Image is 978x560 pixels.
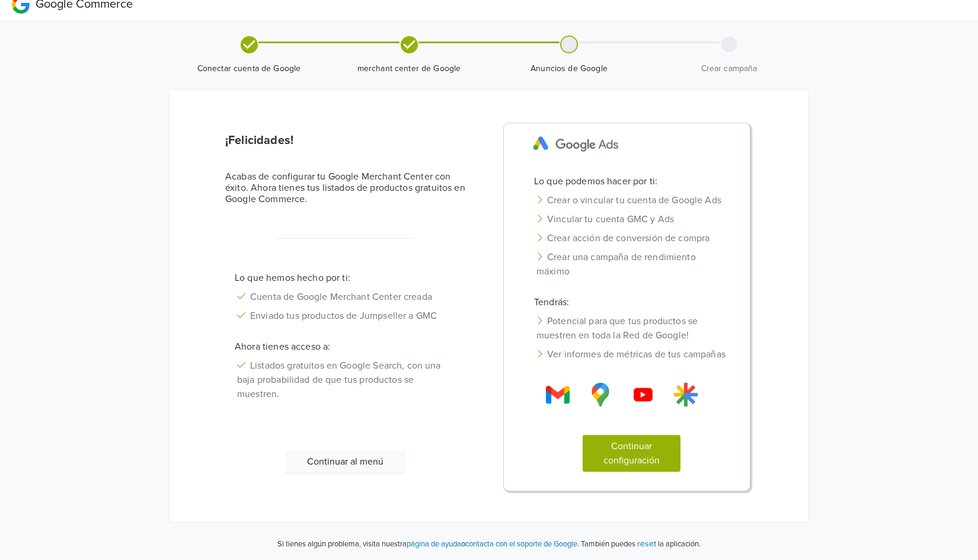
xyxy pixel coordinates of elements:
button: Continuar configuración [583,435,681,472]
h5: ¡Felicidades! [225,133,466,148]
p: Si tienes algún problema, visita nuestra o . [277,539,579,551]
button: reset [637,537,656,551]
img: Gmail Logo [546,383,570,407]
li: Enviado tus productos de Jumpseller a GMC [225,306,466,325]
li: Potencial para que tus productos se muestren en toda la Red de Google! [525,312,739,345]
li: Vincular tu cuenta GMC y Ads [525,210,739,229]
li: Ver informes de métricas de tus campañas [525,345,739,364]
li: Crear acción de conversión de compra [525,229,739,248]
span: Crear campaña [654,63,804,75]
li: Listados gratuitos en Google Search, con una baja probabilidad de que tus productos se muestren. [225,356,466,404]
a: página de ayuda [407,539,461,549]
p: Tendrás: [525,295,739,309]
li: Cuenta de Google Merchant Center creada [225,287,466,306]
span: Conectar cuenta de Google [174,63,324,75]
p: Lo que podemos hacer por ti: [525,174,739,188]
a: contacta con el soporte de Google [465,539,577,549]
li: Crear una campaña de rendimiento máximo [525,248,739,281]
span: Anuncios de Google [494,63,644,75]
p: Lo que hemos hecho por ti: [225,271,466,285]
img: Gmail Logo [589,383,612,407]
button: Continuar al menú [285,450,405,473]
h6: Acabas de configurar tu Google Merchant Center con éxito. Ahora tienes tus listados de productos ... [225,171,466,206]
li: Crear o vincular tu cuenta de Google Ads [525,191,739,210]
img: Gmail Logo [631,383,655,407]
img: Gmail Logo [674,383,698,407]
img: Google Ads Logo [525,128,627,160]
p: También puedes la aplicación. [579,537,701,551]
span: merchant center de Google [334,63,484,75]
p: Ahora tienes acceso a: [225,340,466,354]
